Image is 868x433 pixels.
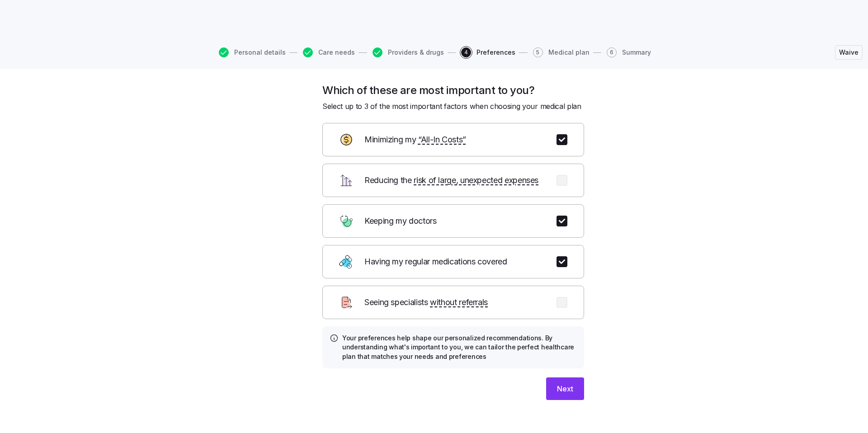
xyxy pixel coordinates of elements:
button: Providers & drugs [373,47,444,57]
span: Providers & drugs [388,49,444,56]
span: 6 [607,47,617,57]
span: Keeping my doctors [364,215,439,228]
span: Minimizing my [364,133,466,146]
a: Personal details [217,47,286,57]
span: Next [557,383,573,394]
button: Next [546,377,584,400]
span: “All-In Costs” [418,133,466,146]
span: Summary [622,49,651,56]
button: Care needs [303,47,355,57]
span: Having my regular medications covered [364,255,509,268]
span: Personal details [234,49,286,56]
span: Medical plan [548,49,590,56]
button: 6Summary [607,47,651,57]
span: Care needs [318,49,355,56]
a: Care needs [301,47,355,57]
a: 4Preferences [459,47,515,57]
span: 4 [461,47,471,57]
span: Reducing the [364,174,538,187]
button: Personal details [219,47,286,57]
span: Select up to 3 of the most important factors when choosing your medical plan [322,101,581,112]
button: Waive [835,45,863,60]
button: 4Preferences [461,47,515,57]
span: 5 [533,47,543,57]
span: without referrals [430,296,488,309]
span: Preferences [476,49,515,56]
span: Waive [839,48,859,57]
span: risk of large, unexpected expenses [414,174,538,187]
a: Providers & drugs [371,47,444,57]
button: 5Medical plan [533,47,590,57]
h1: Which of these are most important to you? [322,83,584,97]
h4: Your preferences help shape our personalized recommendations. By understanding what's important t... [342,334,577,361]
span: Seeing specialists [364,296,488,309]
